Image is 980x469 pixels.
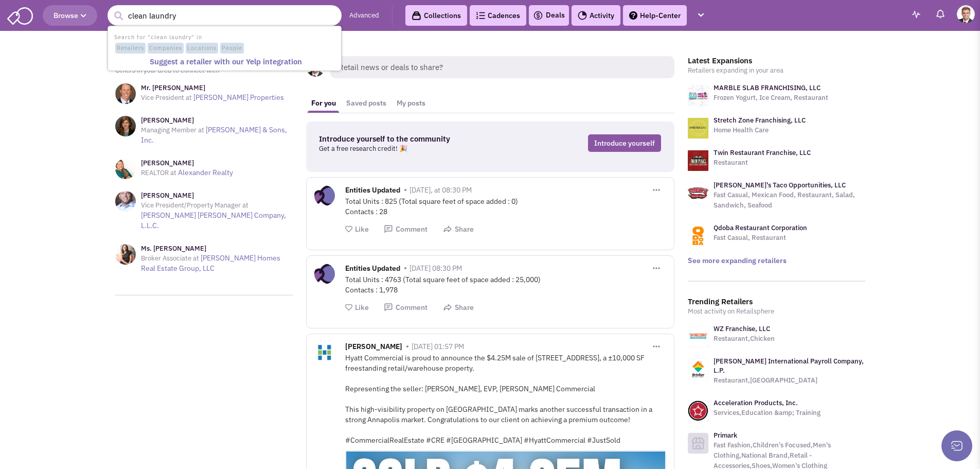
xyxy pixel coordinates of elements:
span: Entities Updated [345,185,400,197]
a: [PERSON_NAME] [PERSON_NAME] Company, L.L.C. [141,211,286,230]
span: Managing Member at [141,126,204,134]
h3: [PERSON_NAME] [141,116,293,125]
button: Share [443,303,474,312]
div: Total Units : 825 (Total square feet of space added : 0) Contacts : 28 [345,196,666,217]
p: Services,Education &amp; Training [714,408,821,418]
div: Hyatt Commercial is proud to announce the $4.25M sale of [STREET_ADDRESS], a ±10,000 SF freestand... [345,353,666,445]
a: [PERSON_NAME] Properties [193,93,284,102]
img: logo [688,118,708,138]
a: Saved posts [341,94,391,113]
span: Companies [148,43,184,54]
span: People [220,43,244,54]
p: Fast Casual, Restaurant [714,233,807,243]
span: [PERSON_NAME] [345,342,402,354]
a: Cadences [470,5,526,26]
span: Like [355,224,369,234]
img: SmartAdmin [7,5,33,25]
span: [DATE] 08:30 PM [409,264,462,273]
a: Twin Restaurant Franchise, LLC [714,148,811,157]
span: REALTOR at [141,168,176,177]
a: Collections [405,5,467,26]
span: [DATE] 01:57 PM [412,342,464,351]
button: Share [443,224,474,234]
p: Home Health Care [714,125,806,135]
img: icon-retailer-placeholder.png [688,433,708,454]
a: Acceleration Products, Inc. [714,398,798,407]
h3: [PERSON_NAME] [141,191,293,200]
b: Suggest a retailer with our Yelp integration [150,57,302,66]
p: Restaurant [714,158,811,168]
button: Like [345,224,369,234]
a: WZ Franchise, LLC [714,324,770,333]
img: www.wingzone.com [688,326,708,347]
span: Retailers [115,43,146,54]
h3: [PERSON_NAME] [141,159,233,168]
p: Get a free research credit! 🎉 [319,144,513,154]
h3: Introduce yourself to the community [319,134,513,144]
button: Like [345,303,369,312]
li: Search for "clean laundry" in [109,31,340,55]
img: logo [688,225,708,246]
span: Vice President at [141,93,192,102]
a: Qdoba Restaurant Corporation [714,223,807,232]
a: Help-Center [623,5,687,26]
a: Advanced [349,11,379,21]
img: icon-collection-lavender-black.svg [412,11,421,21]
button: Browse [43,5,97,26]
img: logo [688,85,708,106]
a: [PERSON_NAME]'s Taco Opportunities, LLC [714,181,846,189]
a: For you [306,94,341,113]
span: Broker Associate at [141,254,199,263]
span: Vice President/Property Manager at [141,201,248,210]
button: Comment [384,224,427,234]
a: Activity [572,5,620,26]
p: Fast Casual, Mexican Food, Restaurant, Salad, Sandwich, Seafood [714,190,865,211]
a: Deals [533,9,565,22]
a: Primark [714,431,737,440]
img: logo [688,150,708,171]
p: Restaurant,Chicken [714,334,775,344]
a: [PERSON_NAME] International Payroll Company, L.P. [714,357,864,375]
a: Suggest a retailer with our Yelp integration [112,55,340,69]
span: [DATE], at 08:30 PM [409,185,472,195]
a: Stretch Zone Franchising, LLC [714,116,806,125]
h3: Trending Retailers [688,297,865,306]
h3: Latest Expansions [688,56,865,65]
input: Search [108,5,342,26]
a: [PERSON_NAME] & Sons, Inc. [141,125,287,145]
img: help.png [629,11,637,20]
img: Cadences_logo.png [476,12,485,19]
button: Comment [384,303,427,312]
p: Restaurant,[GEOGRAPHIC_DATA] [714,375,865,386]
span: Locations [186,43,218,54]
img: Activity.png [578,11,587,20]
a: Introduce yourself [588,134,661,152]
a: [PERSON_NAME] Homes Real Estate Group, LLC [141,253,280,273]
span: Retail news or deals to share? [330,56,674,78]
p: Most activity on Retailsphere [688,306,865,317]
a: My posts [391,94,431,113]
div: Total Units : 4763 (Total square feet of space added : 25,000) Contacts : 1,978 [345,274,666,295]
a: MARBLE SLAB FRANCHISING, LLC [714,83,821,92]
img: icon-deals.svg [533,9,543,22]
p: Retailers expanding in your area [688,65,865,76]
a: Alexander Realty [178,168,233,177]
img: Blake Bogenrief [957,5,975,23]
span: Entities Updated [345,264,400,275]
span: Browse [54,11,86,20]
h3: Mr. [PERSON_NAME] [141,83,284,93]
a: See more expanding retailers [688,256,787,265]
p: Frozen Yogurt, Ice Cream, Restaurant [714,93,828,103]
span: Like [355,303,369,312]
img: logo [688,183,708,203]
h3: Ms. [PERSON_NAME] [141,244,293,253]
